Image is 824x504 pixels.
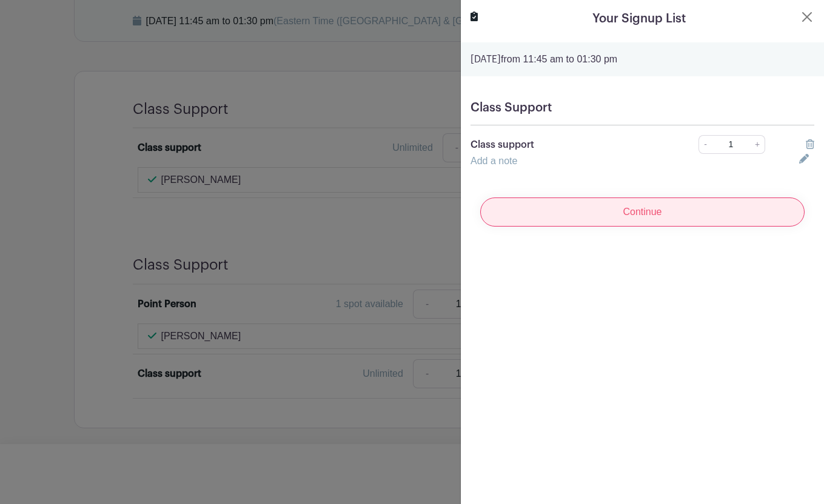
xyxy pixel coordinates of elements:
[480,197,805,227] input: Continue
[471,156,517,166] a: Add a note
[800,10,814,24] button: Close
[698,135,712,154] a: -
[471,138,665,152] p: Class support
[471,52,814,67] p: from 11:45 am to 01:30 pm
[592,10,686,28] h5: Your Signup List
[471,101,814,115] h5: Class Support
[750,135,765,154] a: +
[471,55,501,64] strong: [DATE]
